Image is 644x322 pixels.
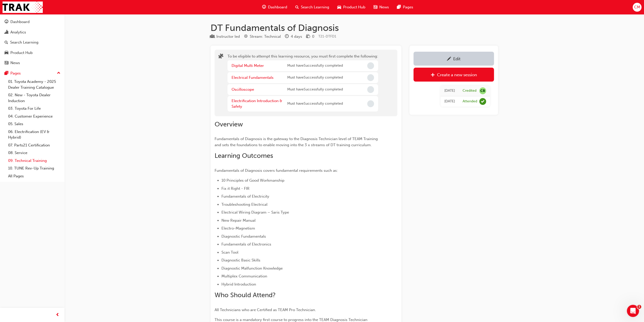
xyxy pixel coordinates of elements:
[221,210,289,215] span: Electrical Wiring Diagram – Saris Type
[287,75,343,81] span: Must have Successfully completed
[3,2,43,13] img: Trak
[2,69,63,78] button: Pages
[2,28,63,37] a: Analytics
[221,202,267,207] span: Troubleshooting Electrical
[215,152,273,160] span: Learning Outcomes
[221,234,266,239] span: Diagnostic Fundamentals
[6,172,63,180] a: All Pages
[634,4,640,10] span: CM
[10,19,30,25] div: Dashboard
[5,61,8,65] span: news-icon
[479,98,486,105] span: learningRecordVerb_ATTEND-icon
[479,87,486,94] span: null-icon
[10,29,26,35] div: Analytics
[10,50,33,56] div: Product Hub
[463,99,477,104] div: Attended
[367,74,374,81] span: Incomplete
[627,305,639,317] iframe: Intercom live chat
[333,2,369,12] a: car-iconProduct Hub
[221,186,250,191] span: Fix it Right - FIR
[6,149,63,157] a: 08. Service
[343,4,365,10] span: Product Hub
[221,266,283,271] span: Diagnostic Malfunction Knowledge
[221,178,284,183] span: 10 Principles of Good Workmanship
[232,63,264,68] a: Digital Multi Meter
[268,4,287,10] span: Dashboard
[367,100,374,107] span: Incomplete
[215,291,276,299] span: Who Should Attend?
[6,128,63,141] a: 06. Electrification (EV & Hybrid)
[6,105,63,112] a: 03. Toyota For Life
[5,30,8,35] span: chart-icon
[10,40,38,45] div: Search Learning
[215,308,316,312] span: All Technicians who are Certified as TEAM Pro Technician.
[291,2,333,12] a: search-iconSearch Learning
[6,112,63,120] a: 04. Customer Experience
[463,88,476,93] div: Credited
[258,2,291,12] a: guage-iconDashboard
[397,4,401,10] span: pages-icon
[367,86,374,93] span: Incomplete
[5,40,8,45] span: search-icon
[444,99,455,104] div: Fri Sep 03 2010 00:00:00 GMT+1000 (Australian Eastern Standard Time)
[262,4,266,10] span: guage-icon
[221,194,269,199] span: Fundamentals of Electricity
[306,34,310,39] span: money-icon
[444,88,455,94] div: Fri Sep 03 2010 00:00:00 GMT+1000 (Australian Eastern Standard Time)
[306,33,314,40] div: Price
[6,157,63,165] a: 09. Technical Training
[318,34,336,39] span: Learning resource code
[2,17,63,27] a: Dashboard
[413,52,494,66] a: Edit
[373,4,377,10] span: news-icon
[2,38,63,47] a: Search Learning
[291,34,302,40] div: 4 days
[10,60,20,66] div: News
[211,33,240,40] div: Type
[295,4,299,10] span: search-icon
[221,282,256,287] span: Hybrid Introduction
[447,57,451,62] span: pencil-icon
[215,137,379,147] span: Fundamentals of Diagnosis is the gateway to the Diagnosis Technician level of TEAM Training and s...
[369,2,393,12] a: news-iconNews
[221,218,256,223] span: New Repair Manual
[633,3,641,12] button: CM
[250,34,281,40] div: Stream: Technical
[287,101,343,107] span: Must have Successfully completed
[312,34,314,40] div: 0
[287,87,343,92] span: Must have Successfully completed
[244,34,248,39] span: target-icon
[232,87,254,92] a: Oscilloscope
[2,16,63,69] button: DashboardAnalyticsSearch LearningProduct HubNews
[221,226,255,231] span: Electro-Magnetism
[232,99,282,109] a: Electrification Introduction & Safety
[244,33,281,40] div: Stream
[285,33,302,40] div: Duration
[5,20,8,24] span: guage-icon
[211,22,498,33] h1: DT Fundamentals of Diagnosis
[221,250,238,255] span: Scan Tool
[393,2,417,12] a: pages-iconPages
[367,62,374,69] span: Incomplete
[221,242,271,247] span: Fundamentals of Electronics
[6,78,63,91] a: 01. Toyota Academy - 2025 Dealer Training Catalogue
[6,120,63,128] a: 05. Sales
[211,34,214,39] span: learningResourceType_INSTRUCTOR_LED-icon
[57,70,60,77] span: up-icon
[2,48,63,58] a: Product Hub
[216,34,240,40] div: Instructor led
[218,54,223,60] span: puzzle-icon
[301,4,329,10] span: Search Learning
[337,4,341,10] span: car-icon
[453,56,461,61] div: Edit
[5,71,8,76] span: pages-icon
[227,53,378,112] div: To be eligible to attempt this learning resource, you must first complete the following:
[437,72,477,77] div: Create a new session
[285,34,289,39] span: clock-icon
[637,305,641,309] span: 1
[2,58,63,68] a: News
[431,73,435,78] span: plus-icon
[379,4,389,10] span: News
